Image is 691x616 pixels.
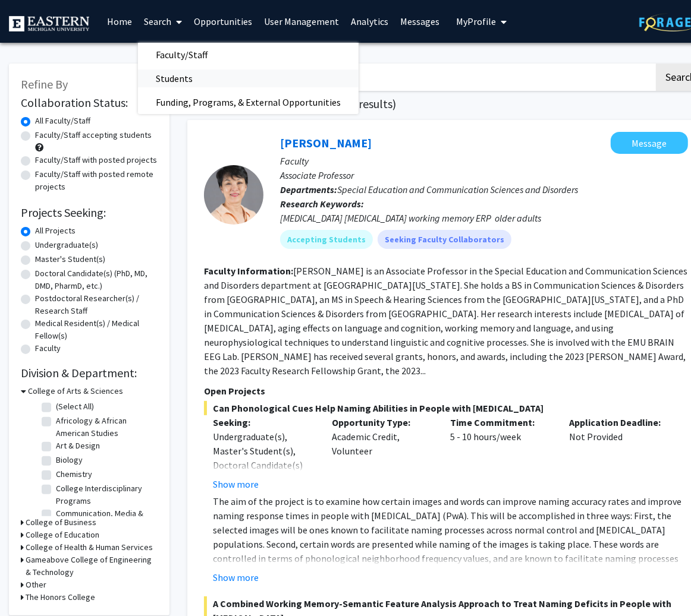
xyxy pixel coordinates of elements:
a: Messages [394,1,445,42]
h3: College of Business [26,516,96,529]
p: Faculty [280,154,688,168]
label: Master's Student(s) [35,253,105,266]
input: Search Keywords [187,64,654,91]
h2: Division & Department: [21,366,158,380]
p: Opportunity Type: [332,415,433,429]
fg-read-more: [PERSON_NAME] is an Associate Professor in the Special Education and Communication Sciences and D... [204,265,687,377]
div: Undergraduate(s), Master's Student(s), Doctoral Candidate(s) (PhD, MD, DMD, PharmD, etc.) [213,429,314,501]
div: Academic Credit, Volunteer [323,415,442,491]
button: Show more [213,477,259,491]
label: Faculty/Staff with posted projects [35,154,157,166]
a: Home [101,1,138,42]
a: Search [138,1,188,42]
span: My Profile [456,15,496,27]
mat-chip: Accepting Students [280,230,373,249]
h3: The Honors College [26,591,95,604]
label: Medical Resident(s) / Medical Fellow(s) [35,317,158,342]
h3: College of Education [26,529,99,541]
span: Special Education and Communication Sciences and Disorders [337,184,578,195]
a: Faculty/Staff [138,46,359,64]
label: Faculty [35,342,61,355]
div: Not Provided [560,415,679,491]
span: Refine By [21,77,68,91]
a: Funding, Programs, & External Opportunities [138,93,359,111]
span: Can Phonological Cues Help Naming Abilities in People with [MEDICAL_DATA] [204,401,688,415]
h2: Projects Seeking: [21,206,158,220]
b: Faculty Information: [204,265,293,277]
b: Research Keywords: [280,198,364,210]
label: Art & Design [56,440,100,452]
a: Opportunities [188,1,258,42]
b: Departments: [280,184,337,195]
label: Africology & African American Studies [56,415,155,440]
a: Analytics [345,1,394,42]
label: Undergraduate(s) [35,239,98,251]
img: Eastern Michigan University Logo [9,16,89,31]
h3: Gameabove College of Engineering & Technology [26,554,158,579]
h2: Collaboration Status: [21,96,158,110]
a: [PERSON_NAME] [280,135,372,150]
label: Communication, Media & Theatre Arts [56,507,155,532]
h3: College of Arts & Sciences [28,385,123,397]
label: Faculty/Staff accepting students [35,129,152,141]
a: Students [138,70,359,87]
div: [MEDICAL_DATA] [MEDICAL_DATA] working memory ERP older adults [280,211,688,225]
label: All Projects [35,225,76,237]
p: Time Commitment: [451,415,552,429]
iframe: Chat [9,563,51,607]
a: User Management [258,1,345,42]
p: Application Deadline: [569,415,670,429]
div: 5 - 10 hours/week [442,415,561,491]
span: Faculty/Staff [138,43,225,67]
label: Faculty/Staff with posted remote projects [35,168,158,193]
span: Funding, Programs, & External Opportunities [138,90,359,114]
mat-chip: Seeking Faculty Collaborators [378,230,511,249]
button: Show more [213,570,259,585]
p: Associate Professor [280,168,688,182]
label: Chemistry [56,468,92,481]
label: All Faculty/Staff [35,115,90,127]
label: (Select All) [56,400,94,413]
label: Postdoctoral Researcher(s) / Research Staff [35,292,158,317]
button: Message Naomi Hashimoto [611,132,688,154]
p: Seeking: [213,415,314,429]
label: Biology [56,454,83,466]
label: Doctoral Candidate(s) (PhD, MD, DMD, PharmD, etc.) [35,267,158,292]
p: Open Projects [204,384,688,398]
span: Students [138,67,211,90]
p: The aim of the project is to examine how certain images and words can improve naming accuracy rat... [213,494,688,608]
label: College Interdisciplinary Programs [56,482,155,507]
h3: College of Health & Human Services [26,541,153,554]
